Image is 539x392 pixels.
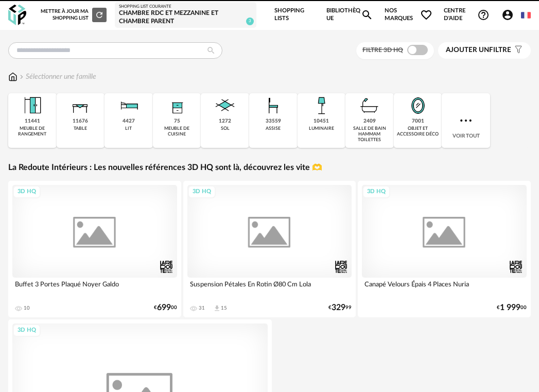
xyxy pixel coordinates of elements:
span: Refresh icon [95,12,104,17]
div: 7001 [412,118,424,125]
div: € 00 [497,304,527,311]
span: Heart Outline icon [420,9,432,21]
div: 4427 [123,118,135,125]
img: Luminaire.png [309,93,334,118]
div: 15 [221,305,227,311]
span: 3 [246,18,254,25]
div: Voir tout [442,93,490,148]
span: filtre [446,46,511,55]
a: 3D HQ Canapé Velours Épais 4 Places Nuria €1 99900 [358,181,531,317]
div: Chambre RDC et mezzanine et chambre parent [119,9,252,25]
div: meuble de rangement [11,126,54,138]
div: 2409 [363,118,376,125]
a: 3D HQ Buffet 3 Portes Plaqué Noyer Galdo 10 €69900 [8,181,181,317]
span: Magnify icon [361,9,373,21]
div: Mettre à jour ma Shopping List [41,8,107,22]
span: Filtre 3D HQ [362,47,403,53]
img: Sol.png [213,93,237,118]
img: Meuble%20de%20rangement.png [20,93,45,118]
div: 11441 [25,118,40,125]
img: OXP [8,5,26,26]
div: luminaire [309,126,334,131]
div: 10 [24,305,30,311]
img: svg+xml;base64,PHN2ZyB3aWR0aD0iMTYiIGhlaWdodD0iMTYiIHZpZXdCb3g9IjAgMCAxNiAxNiIgZmlsbD0ibm9uZSIgeG... [18,72,26,82]
img: Miroir.png [406,93,430,118]
div: Canapé Velours Épais 4 Places Nuria [362,278,527,298]
a: Shopping List courante Chambre RDC et mezzanine et chambre parent 3 [119,4,252,26]
img: Rangement.png [165,93,189,118]
div: table [74,126,87,131]
div: 3D HQ [13,185,41,198]
div: Suspension Pétales En Rotin Ø80 Cm Lola [187,278,352,298]
span: Filter icon [511,46,523,55]
div: 3D HQ [13,324,41,337]
div: Buffet 3 Portes Plaqué Noyer Galdo [12,278,177,298]
div: Sélectionner une famille [18,72,96,82]
img: fr [521,10,531,20]
div: 3D HQ [188,185,216,198]
div: objet et accessoire déco [397,126,439,138]
img: Table.png [68,93,93,118]
span: 699 [157,304,171,311]
span: Centre d'aideHelp Circle Outline icon [444,7,490,22]
span: Download icon [213,304,221,312]
img: svg+xml;base64,PHN2ZyB3aWR0aD0iMTYiIGhlaWdodD0iMTciIHZpZXdCb3g9IjAgMCAxNiAxNyIgZmlsbD0ibm9uZSIgeG... [8,72,18,82]
span: Account Circle icon [501,9,514,21]
div: 11676 [73,118,88,125]
a: 3D HQ Suspension Pétales En Rotin Ø80 Cm Lola 31 Download icon 15 €32999 [183,181,356,317]
img: Literie.png [116,93,141,118]
div: Shopping List courante [119,4,252,9]
span: Account Circle icon [501,9,515,21]
img: Salle%20de%20bain.png [357,93,382,118]
div: 31 [199,305,205,311]
div: € 99 [328,304,352,311]
span: Help Circle Outline icon [477,9,490,21]
img: more.7b13dc1.svg [458,112,474,129]
div: 3D HQ [362,185,390,198]
span: 329 [332,304,345,311]
div: 33559 [266,118,281,125]
div: 1272 [219,118,231,125]
a: La Redoute Intérieurs : Les nouvelles références 3D HQ sont là, découvrez les vite 🫶 [8,162,322,173]
div: 10451 [314,118,329,125]
button: Ajouter unfiltre Filter icon [438,42,531,59]
div: 75 [174,118,180,125]
div: assise [266,126,281,131]
div: salle de bain hammam toilettes [349,126,391,143]
span: 1 999 [500,304,520,311]
span: Ajouter un [446,46,489,54]
div: sol [221,126,230,131]
div: meuble de cuisine [156,126,198,138]
div: lit [125,126,132,131]
img: Assise.png [261,93,286,118]
div: € 00 [154,304,177,311]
